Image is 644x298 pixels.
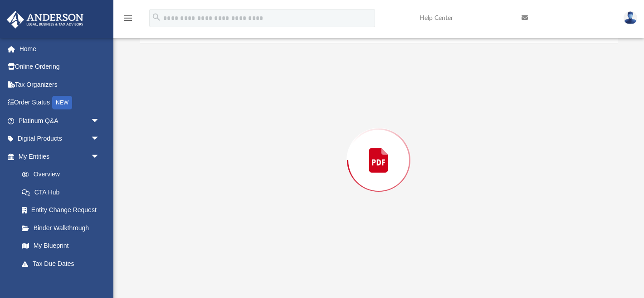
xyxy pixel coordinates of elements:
a: Online Ordering [6,58,113,76]
span: arrow_drop_down [91,147,109,166]
a: Overview [13,166,113,184]
a: Platinum Q&Aarrow_drop_down [6,112,113,130]
a: Tax Organizers [6,76,113,94]
a: Order StatusNEW [6,94,113,112]
img: Anderson Advisors Platinum Portal [4,11,86,28]
a: Tax Due Dates [13,255,113,273]
a: Digital Productsarrow_drop_down [6,130,113,148]
span: arrow_drop_down [91,130,109,148]
a: Binder Walkthrough [13,219,113,237]
a: My Entitiesarrow_drop_down [6,147,113,166]
a: Entity Change Request [13,201,113,219]
img: User Pic [624,11,637,24]
div: NEW [52,96,72,109]
a: CTA Hub [13,183,113,201]
a: menu [122,17,133,24]
a: My Blueprint [13,237,109,255]
a: Home [6,40,113,58]
i: search [151,12,161,22]
div: Preview [140,20,618,277]
i: menu [122,13,133,24]
span: arrow_drop_down [91,112,109,130]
